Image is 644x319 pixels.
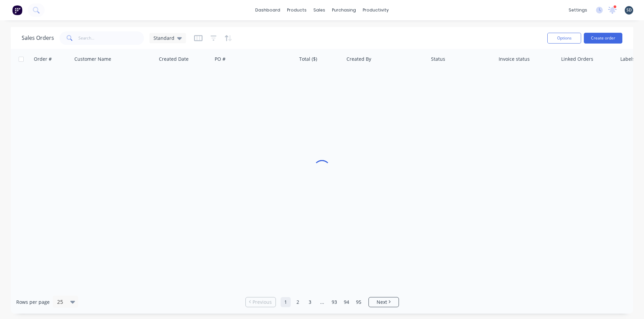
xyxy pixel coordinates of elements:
button: Create order [584,33,622,44]
a: Next page [369,299,399,305]
ul: Pagination [243,297,402,307]
a: Page 93 [329,297,339,307]
button: Options [547,33,581,44]
div: sales [310,5,329,15]
div: Labels [620,56,635,62]
a: Page 95 [354,297,364,307]
div: settings [565,5,591,15]
div: Created By [347,56,371,62]
div: productivity [359,5,392,15]
div: Linked Orders [561,56,593,62]
a: Page 2 [293,297,303,307]
div: Created Date [159,56,189,62]
div: PO # [215,56,225,62]
h1: Sales Orders [22,35,54,41]
span: Standard [153,34,174,42]
a: Page 94 [341,297,352,307]
a: Page 1 is your current page [281,297,291,307]
input: Search... [78,31,144,45]
div: Order # [34,56,52,62]
div: Invoice status [499,56,530,62]
div: Total ($) [299,56,317,62]
div: Customer Name [74,56,111,62]
a: dashboard [252,5,284,15]
span: Next [377,299,387,305]
a: Page 3 [305,297,315,307]
div: Status [431,56,445,62]
a: Jump forward [317,297,327,307]
span: Previous [253,299,272,305]
div: purchasing [329,5,359,15]
img: Factory [12,5,22,15]
a: Previous page [246,299,276,305]
span: SD [626,7,632,13]
span: Rows per page [16,299,50,305]
div: products [284,5,310,15]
